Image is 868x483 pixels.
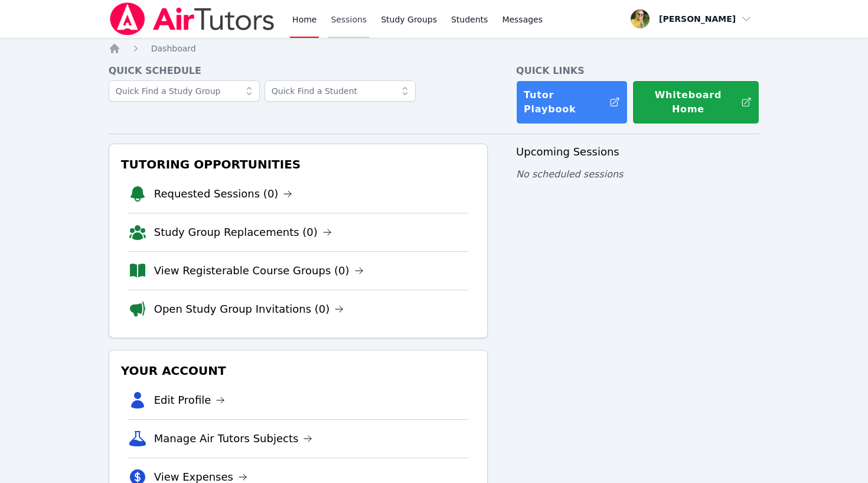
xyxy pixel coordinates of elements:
[154,186,293,202] a: Requested Sessions (0)
[109,2,276,35] img: Air Tutors
[109,80,260,102] input: Quick Find a Study Group
[516,64,759,78] h4: Quick Links
[151,44,196,53] span: Dashboard
[119,360,478,381] h3: Your Account
[516,80,628,124] a: Tutor Playbook
[154,430,313,447] a: Manage Air Tutors Subjects
[154,262,364,279] a: View Registerable Course Groups (0)
[516,144,759,160] h3: Upcoming Sessions
[151,43,196,54] a: Dashboard
[502,14,543,25] span: Messages
[265,80,416,102] input: Quick Find a Student
[154,301,344,317] a: Open Study Group Invitations (0)
[109,64,488,78] h4: Quick Schedule
[109,43,760,54] nav: Breadcrumb
[632,80,759,124] button: Whiteboard Home
[154,392,226,409] a: Edit Profile
[119,154,478,175] h3: Tutoring Opportunities
[154,224,332,241] a: Study Group Replacements (0)
[516,168,623,180] span: No scheduled sessions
